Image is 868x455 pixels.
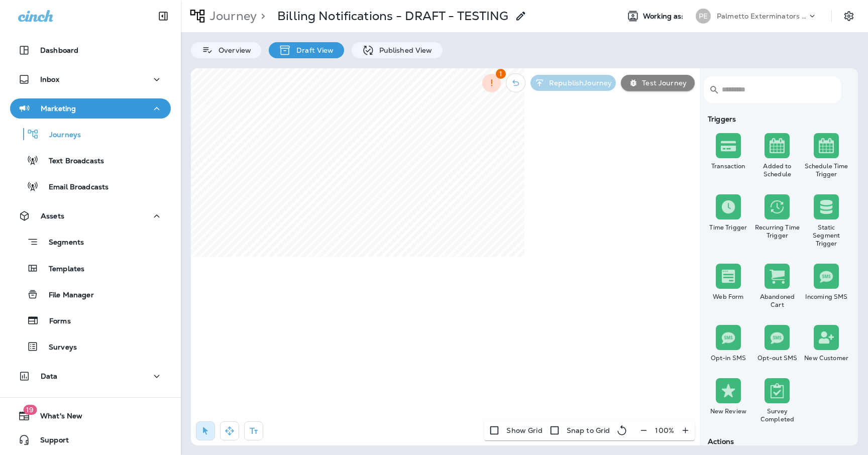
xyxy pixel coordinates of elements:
p: File Manager [39,291,94,300]
p: Test Journey [638,79,687,87]
button: Segments [10,231,171,253]
button: Journeys [10,124,171,145]
p: Assets [41,212,64,220]
button: Data [10,366,171,386]
p: 100 % [655,426,674,434]
p: Forms [39,317,71,326]
button: Text Broadcasts [10,150,171,171]
button: Support [10,430,171,450]
p: Text Broadcasts [39,157,104,166]
span: 1 [496,69,506,79]
p: Snap to Grid [567,426,610,434]
button: Test Journey [621,75,695,91]
button: Surveys [10,336,171,357]
p: Templates [39,265,84,274]
p: Marketing [41,104,76,112]
p: Dashboard [40,46,78,54]
p: Surveys [39,343,77,353]
p: Inbox [40,75,59,83]
button: Inbox [10,69,171,89]
button: Collapse Sidebar [149,6,177,26]
p: Show Grid [506,426,542,434]
button: Dashboard [10,40,171,60]
button: Templates [10,258,171,279]
button: Assets [10,206,171,226]
span: Support [30,436,69,448]
button: Marketing [10,98,171,119]
p: Email Broadcasts [39,183,108,192]
button: File Manager [10,284,171,305]
p: Journeys [39,131,81,140]
button: 19What's New [10,406,171,426]
button: Email Broadcasts [10,176,171,197]
button: Forms [10,310,171,331]
p: Data [41,372,58,380]
p: Segments [39,238,84,248]
span: What's New [30,412,82,424]
span: 19 [23,405,37,415]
